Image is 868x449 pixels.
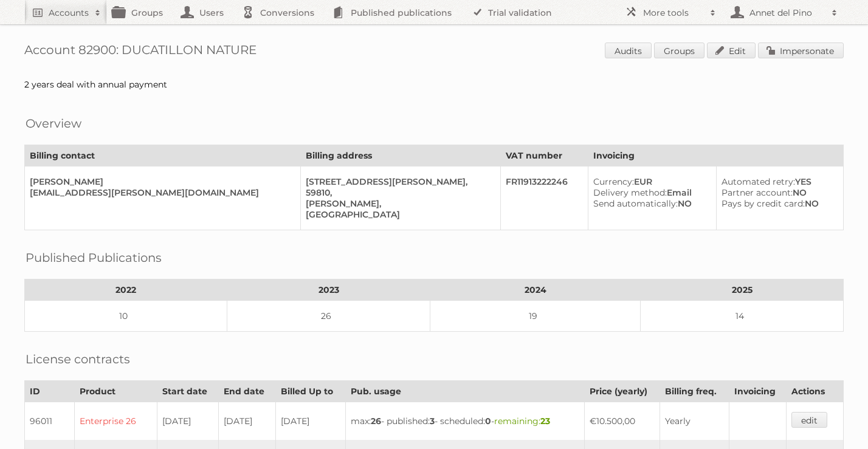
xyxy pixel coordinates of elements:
[501,145,588,166] th: VAT number
[722,198,833,209] div: NO
[722,198,805,209] span: Pays by credit card:
[301,145,501,166] th: Billing address
[25,381,75,402] th: ID
[157,381,219,402] th: Start date
[787,381,844,402] th: Actions
[660,402,729,440] td: Yearly
[588,145,843,166] th: Invoicing
[26,248,162,267] h2: Published Publications
[485,416,491,427] strong: 0
[540,416,550,427] strong: 23
[722,187,793,198] span: Partner account:
[707,43,756,58] a: Edit
[26,114,81,132] h2: Overview
[722,187,833,198] div: NO
[593,176,634,187] span: Currency:
[605,43,652,58] a: Audits
[25,279,227,301] th: 2022
[25,301,227,332] td: 10
[746,7,825,19] h2: Annet del Pino
[371,416,381,427] strong: 26
[219,381,276,402] th: End date
[306,198,491,209] div: [PERSON_NAME],
[24,79,844,90] div: 2 years deal with annual payment
[25,402,75,440] td: 96011
[643,7,704,19] h2: More tools
[660,381,729,402] th: Billing freq.
[306,176,491,187] div: [STREET_ADDRESS][PERSON_NAME],
[584,402,660,440] td: €10.500,00
[24,43,844,61] h1: Account 82900: DUCATILLON NATURE
[430,301,641,332] td: 19
[75,381,157,402] th: Product
[722,176,833,187] div: YES
[430,279,641,301] th: 2024
[641,301,844,332] td: 14
[30,187,291,198] div: [EMAIL_ADDRESS][PERSON_NAME][DOMAIN_NAME]
[157,402,219,440] td: [DATE]
[593,187,706,198] div: Email
[584,381,660,402] th: Price (yearly)
[593,198,706,209] div: NO
[501,166,588,230] td: FR11913222246
[722,176,795,187] span: Automated retry:
[345,402,584,440] td: max: - published: - scheduled: -
[219,402,276,440] td: [DATE]
[227,301,430,332] td: 26
[494,416,550,427] span: remaining:
[275,402,345,440] td: [DATE]
[345,381,584,402] th: Pub. usage
[306,187,491,198] div: 59810,
[25,145,301,166] th: Billing contact
[306,209,491,220] div: [GEOGRAPHIC_DATA]
[593,187,667,198] span: Delivery method:
[641,279,844,301] th: 2025
[75,402,157,440] td: Enterprise 26
[227,279,430,301] th: 2023
[654,43,704,58] a: Groups
[791,412,827,428] a: edit
[758,43,844,58] a: Impersonate
[593,198,678,209] span: Send automatically:
[49,7,89,19] h2: Accounts
[430,416,435,427] strong: 3
[275,381,345,402] th: Billed Up to
[26,350,130,368] h2: License contracts
[593,176,706,187] div: EUR
[729,381,787,402] th: Invoicing
[30,176,291,187] div: [PERSON_NAME]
